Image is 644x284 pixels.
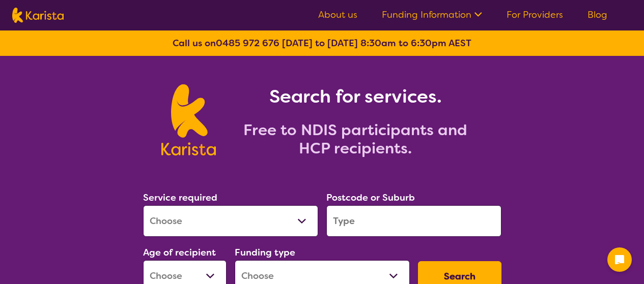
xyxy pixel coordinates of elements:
[143,246,216,259] label: Age of recipient
[228,121,483,157] h2: Free to NDIS participants and HCP recipients.
[326,205,501,237] input: Type
[173,37,471,49] b: Call us on [DATE] to [DATE] 8:30am to 6:30pm AEST
[382,9,482,21] a: Funding Information
[228,84,483,109] h1: Search for services.
[326,192,415,204] label: Postcode or Suburb
[161,84,216,155] img: Karista logo
[143,192,217,204] label: Service required
[216,37,279,49] a: 0485 972 676
[318,9,357,21] a: About us
[235,246,295,259] label: Funding type
[507,9,563,21] a: For Providers
[12,8,64,23] img: Karista logo
[587,9,607,21] a: Blog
